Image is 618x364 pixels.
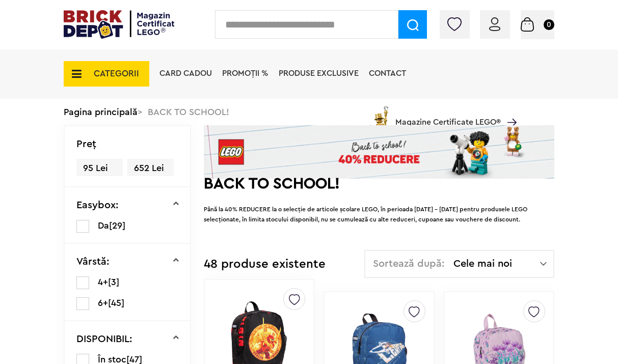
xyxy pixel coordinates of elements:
[98,221,109,230] span: Da
[76,334,132,344] p: DISPONIBIL:
[501,105,517,114] a: Magazine Certificate LEGO®
[544,19,554,30] small: 0
[108,277,119,287] span: [3]
[126,355,142,364] span: [47]
[108,298,124,307] span: [45]
[94,69,139,78] span: CATEGORII
[159,69,212,77] a: Card Cadou
[127,159,174,178] span: 652 Lei
[98,277,108,287] span: 4+
[98,355,126,364] span: În stoc
[395,104,501,127] span: Magazine Certificate LEGO®
[109,221,125,230] span: [29]
[369,69,406,77] a: Contact
[222,69,268,77] a: PROMOȚII %
[279,69,359,77] a: Produse exclusive
[453,259,540,269] span: Cele mai noi
[204,179,554,189] h2: BACK TO SCHOOL!
[204,125,554,179] img: Landing page banner
[204,250,326,279] div: 48 produse existente
[76,159,123,178] span: 95 Lei
[373,259,445,269] span: Sortează după:
[76,200,119,210] p: Easybox:
[98,298,108,307] span: 6+
[204,194,554,245] div: Până la 40% REDUCERE la o selecție de articole școlare LEGO, în perioada [DATE] - [DATE] pentru p...
[76,139,96,149] p: Preţ
[76,257,110,267] p: Vârstă:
